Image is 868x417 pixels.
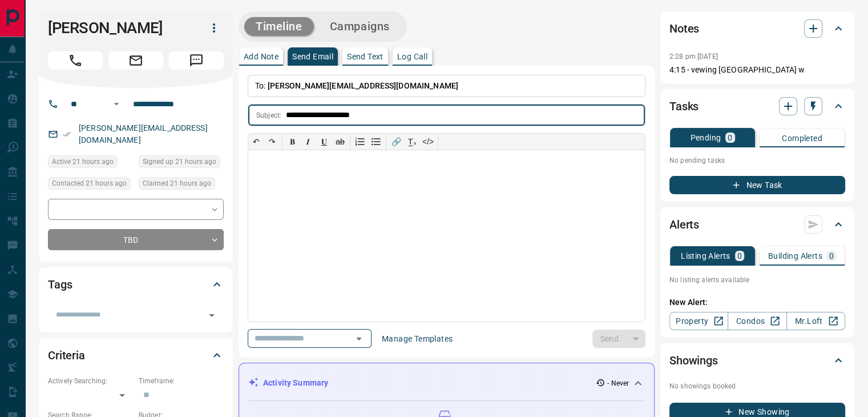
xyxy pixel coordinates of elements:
button: ab [332,134,348,150]
p: Log Call [397,53,427,61]
span: [PERSON_NAME][EMAIL_ADDRESS][DOMAIN_NAME] [268,81,458,90]
h1: [PERSON_NAME] [48,19,187,37]
span: Contacted 21 hours ago [52,178,127,189]
span: 𝐔 [321,137,327,146]
div: Notes [669,15,845,42]
h2: Showings [669,351,718,370]
a: Mr.Loft [786,312,845,330]
button: Timeline [244,17,314,36]
button: Numbered list [352,134,368,150]
p: 0 [829,252,834,260]
p: Pending [690,134,721,142]
p: No pending tasks [669,152,845,169]
div: Tue Oct 14 2025 [48,155,133,171]
button: New Task [669,176,845,194]
button: 𝑰 [300,134,316,150]
button: Bullet list [368,134,384,150]
p: Timeframe: [139,376,224,386]
p: No showings booked [669,381,845,391]
p: Actively Searching: [48,376,133,386]
div: Tue Oct 14 2025 [139,177,224,193]
h2: Notes [669,19,699,38]
div: TBD [48,229,224,250]
p: Listing Alerts [681,252,730,260]
p: Send Text [347,53,383,61]
button: 𝐁 [284,134,300,150]
p: Activity Summary [263,377,328,389]
button: ↶ [248,134,264,150]
p: Completed [782,134,822,142]
s: ab [336,137,345,146]
h2: Criteria [48,346,85,364]
div: Tue Oct 14 2025 [139,155,224,171]
div: Tue Oct 14 2025 [48,177,133,193]
a: Property [669,312,728,330]
p: Subject: [256,110,281,121]
div: Alerts [669,211,845,238]
button: T̲ₓ [404,134,420,150]
p: 0 [737,252,742,260]
div: split button [592,330,645,348]
div: Showings [669,347,845,374]
div: Tasks [669,93,845,120]
a: [PERSON_NAME][EMAIL_ADDRESS][DOMAIN_NAME] [79,123,208,145]
p: New Alert: [669,296,845,308]
span: Active 21 hours ago [52,156,114,167]
span: Call [48,51,103,70]
svg: Email Verified [63,130,71,138]
div: Tags [48,271,224,298]
button: 🔗 [388,134,404,150]
p: 2:28 pm [DATE] [669,53,718,61]
span: Signed up 21 hours ago [143,156,216,167]
span: Message [169,51,224,70]
button: Campaigns [318,17,401,36]
p: To: [248,75,645,97]
a: Condos [728,312,786,330]
div: Activity Summary- Never [248,372,645,394]
span: Claimed 21 hours ago [143,178,211,189]
h2: Alerts [669,215,699,234]
button: Open [351,331,367,347]
p: - Never [607,378,629,388]
p: No listing alerts available [669,275,845,285]
button: </> [420,134,436,150]
p: 4:15 - vewing [GEOGRAPHIC_DATA] w [669,64,845,76]
p: Send Email [292,53,333,61]
div: Criteria [48,342,224,369]
h2: Tasks [669,97,699,115]
button: 𝐔 [316,134,332,150]
button: Manage Templates [375,330,459,348]
p: Building Alerts [768,252,822,260]
p: Add Note [244,53,278,61]
button: Open [110,97,123,111]
button: ↷ [264,134,280,150]
span: Email [108,51,163,70]
button: Open [204,307,220,323]
h2: Tags [48,275,72,294]
p: 0 [728,134,732,142]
